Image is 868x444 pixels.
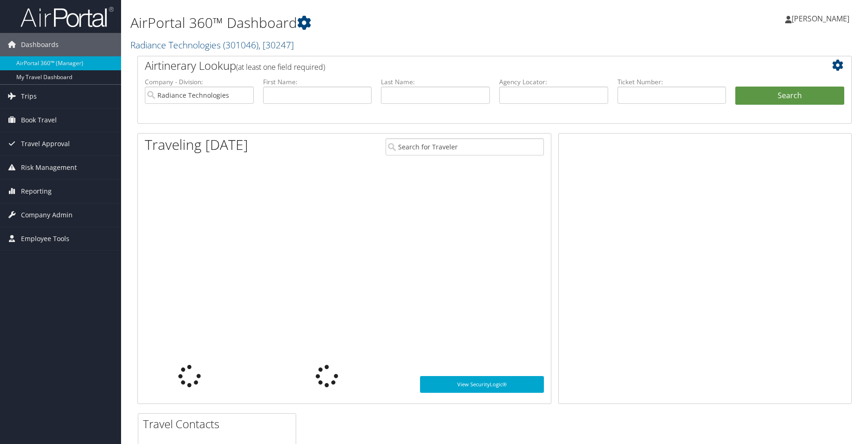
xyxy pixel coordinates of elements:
[130,13,616,33] h1: AirPortal 360™ Dashboard
[420,376,544,393] a: View SecurityLogic®
[792,13,849,24] span: [PERSON_NAME]
[386,138,543,155] input: Search for Traveler
[381,77,490,87] label: Last Name:
[21,132,70,155] span: Travel Approval
[21,85,37,108] span: Trips
[617,77,726,87] label: Ticket Number:
[21,108,57,132] span: Book Travel
[145,77,254,87] label: Company - Division:
[21,227,69,250] span: Employee Tools
[21,33,59,56] span: Dashboards
[20,6,114,28] img: airportal-logo.png
[258,39,294,51] span: , [ 30247 ]
[143,416,296,432] h2: Travel Contacts
[735,87,844,105] button: Search
[21,203,73,227] span: Company Admin
[236,62,325,72] span: (at least one field required)
[785,5,859,33] a: [PERSON_NAME]
[21,180,52,203] span: Reporting
[263,77,372,87] label: First Name:
[21,156,77,179] span: Risk Management
[130,39,294,51] a: Radiance Technologies
[145,58,785,74] h2: Airtinerary Lookup
[499,77,608,87] label: Agency Locator:
[223,39,258,51] span: ( 301046 )
[145,135,248,155] h1: Traveling [DATE]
